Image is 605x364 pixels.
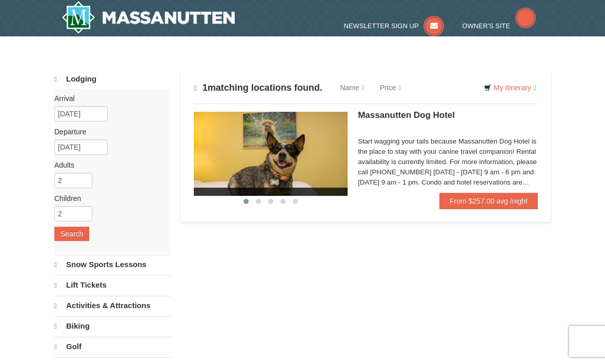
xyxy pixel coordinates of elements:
div: Start wagging your tails because Massanutten Dog Hotel is the place to stay with your canine trav... [358,136,538,188]
button: Search [54,227,89,241]
a: Newsletter Sign Up [344,22,445,30]
span: Newsletter Sign Up [344,22,419,30]
a: Name [332,77,372,98]
label: Arrival [54,93,163,104]
img: Massanutten Resort Logo [62,1,235,34]
label: Children [54,193,163,204]
a: Activities & Attractions [54,296,171,315]
a: Price [372,77,409,98]
span: Massanutten Dog Hotel [358,110,455,120]
a: Lift Tickets [54,275,171,295]
span: Owner's Site [462,22,510,30]
label: Adults [54,160,163,170]
a: Biking [54,316,171,336]
a: Golf [54,337,171,356]
a: From $257.00 avg /night [439,193,538,209]
a: Lodging [54,70,171,89]
a: Snow Sports Lessons [54,255,171,274]
a: Massanutten Resort [62,1,235,34]
a: My Itinerary [477,80,543,95]
label: Departure [54,127,163,137]
a: Owner's Site [462,22,536,30]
